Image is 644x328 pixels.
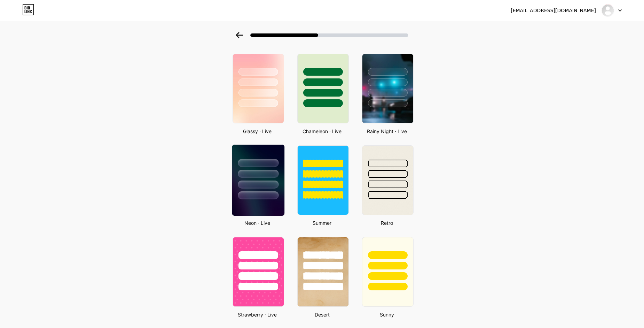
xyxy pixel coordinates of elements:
div: Sunny [360,311,414,318]
div: Rainy Night · Live [360,128,414,135]
div: Retro [360,219,414,227]
div: Desert [295,311,349,318]
div: [EMAIL_ADDRESS][DOMAIN_NAME] [511,7,596,14]
div: Chameleon · Live [295,128,349,135]
div: Glassy · Live [230,128,284,135]
img: neon.jpg [232,145,284,216]
div: Strawberry · Live [230,311,284,318]
div: Neon · Live [230,219,284,227]
img: Andy Britten [601,4,614,17]
div: Summer [295,219,349,227]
